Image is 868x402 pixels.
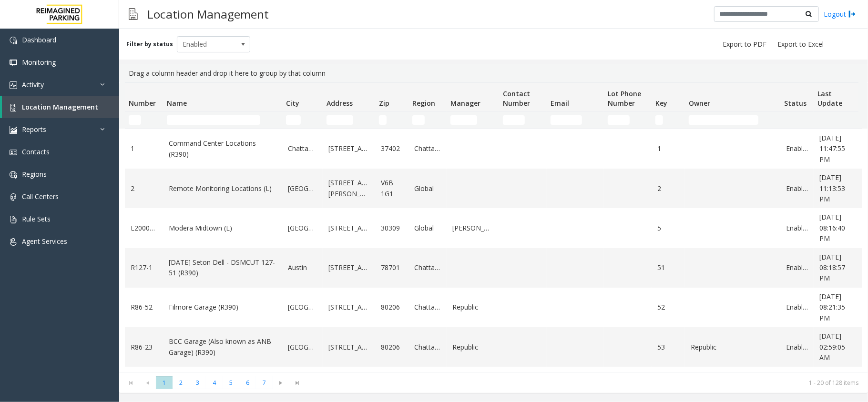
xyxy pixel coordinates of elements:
a: Enabled [786,143,808,154]
td: Zip Filter [375,111,408,129]
h3: Location Management [143,2,274,26]
a: Command Center Locations (R390) [169,138,276,160]
a: [DATE] Seton Dell - DSMCUT 127-51 (R390) [169,257,276,279]
span: Manager [450,99,480,108]
a: L20000500 [131,223,157,233]
a: R86-23 [131,342,157,352]
span: Export to Excel [777,40,824,49]
span: Reports [22,125,46,134]
a: Austin [288,262,317,273]
a: [GEOGRAPHIC_DATA] [288,183,317,194]
a: 2 [131,183,157,194]
a: V6B 1G1 [381,178,403,199]
img: 'icon' [10,238,17,246]
a: [STREET_ADDRESS] [328,342,369,352]
span: Go to the last page [291,379,304,387]
button: Export to PDF [719,38,770,51]
a: Republic [452,342,493,352]
span: Monitoring [22,58,56,67]
span: Agent Services [22,237,67,246]
input: Owner Filter [689,115,758,125]
button: Export to Excel [774,38,827,51]
td: Contact Number Filter [499,111,547,129]
a: 5 [657,223,679,233]
img: 'icon' [10,59,17,67]
a: Enabled [786,262,808,273]
span: [DATE] 08:23:10 PM [819,371,845,402]
div: Drag a column header and drop it here to group by that column [125,64,862,82]
img: 'icon' [10,126,17,134]
a: 78701 [381,262,403,273]
input: Lot Phone Number Filter [608,115,630,125]
span: Go to the next page [273,376,289,390]
img: pageIcon [129,2,138,26]
span: Call Centers [22,192,59,201]
span: Go to the next page [275,379,287,387]
td: Status Filter [780,111,814,129]
img: 'icon' [10,193,17,201]
span: Page 3 [189,376,206,389]
span: Go to the last page [289,376,306,390]
span: Page 4 [206,376,223,389]
a: R127-1 [131,262,157,273]
input: Zip Filter [379,115,387,125]
td: Number Filter [125,111,163,129]
a: Chattanooga [288,143,317,154]
a: 80206 [381,302,403,312]
span: Region [412,99,435,108]
span: Page 2 [173,376,189,389]
input: Name Filter [167,115,260,125]
a: 1 [131,143,157,154]
td: Key Filter [652,111,685,129]
span: Page 7 [256,376,273,389]
a: BCC Garage (Also known as ANB Garage) (R390) [169,336,276,358]
span: Email [551,99,569,108]
img: 'icon' [10,171,17,179]
input: Email Filter [551,115,582,125]
a: [GEOGRAPHIC_DATA] [288,223,317,233]
a: Modera Midtown (L) [169,223,276,233]
span: [DATE] 08:21:35 PM [819,292,845,322]
span: [DATE] 08:18:57 PM [819,252,845,283]
a: [DATE] 08:18:57 PM [819,252,856,284]
a: [DATE] 08:16:40 PM [819,212,856,244]
a: Filmore Garage (R390) [169,302,276,312]
div: Data table [119,82,868,372]
span: [DATE] 11:13:53 PM [819,173,845,203]
a: [STREET_ADDRESS] [328,302,369,312]
td: Address Filter [323,111,375,129]
a: R86-52 [131,302,157,312]
a: Enabled [786,302,808,312]
span: Page 6 [239,376,256,389]
td: Region Filter [408,111,447,129]
a: 51 [657,262,679,273]
td: City Filter [282,111,323,129]
a: [GEOGRAPHIC_DATA] [288,302,317,312]
td: Email Filter [547,111,604,129]
span: Location Management [22,102,98,111]
a: [DATE] 11:47:55 PM [819,133,856,165]
input: Contact Number Filter [503,115,525,125]
a: [STREET_ADDRESS] [328,143,369,154]
a: Enabled [786,223,808,233]
img: 'icon' [10,104,17,111]
span: [DATE] 02:59:05 AM [819,332,845,362]
a: 30309 [381,223,403,233]
a: Enabled [786,183,808,194]
a: Republic [452,302,493,312]
a: 53 [657,342,679,352]
a: Global [414,183,441,194]
input: City Filter [286,115,301,125]
a: Global [414,223,441,233]
span: Contacts [22,147,50,156]
a: 1 [657,143,679,154]
span: [DATE] 08:16:40 PM [819,212,845,243]
img: 'icon' [10,216,17,223]
span: Key [655,99,667,108]
a: Republic [691,342,775,352]
a: [STREET_ADDRESS] [328,223,369,233]
td: Last Update Filter [814,111,861,129]
a: [DATE] 02:59:05 AM [819,331,856,363]
a: 37402 [381,143,403,154]
input: Key Filter [655,115,663,125]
